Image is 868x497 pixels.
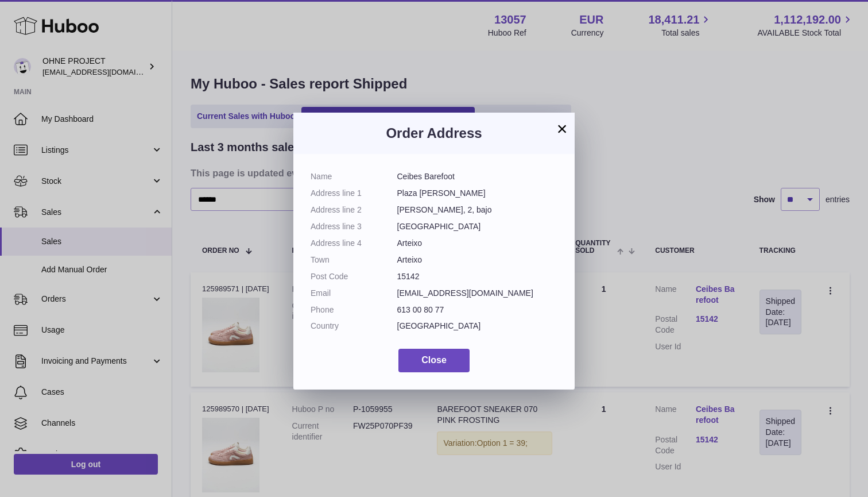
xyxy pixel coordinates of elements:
[311,238,397,249] dt: Address line 4
[311,205,397,215] dt: Address line 2
[397,171,558,182] dd: Ceibes Barefoot
[398,349,470,372] button: Close
[311,255,397,265] dt: Town
[397,305,558,315] dd: 613 00 80 77
[397,321,558,332] dd: [GEOGRAPHIC_DATA]
[397,188,558,199] dd: Plaza [PERSON_NAME]
[311,171,397,182] dt: Name
[397,205,558,215] dd: [PERSON_NAME], 2, bajo
[311,288,397,299] dt: Email
[421,355,447,365] span: Close
[397,255,558,265] dd: Arteixo
[311,124,557,142] h3: Order Address
[311,321,397,332] dt: Country
[397,238,558,249] dd: Arteixo
[311,221,397,232] dt: Address line 3
[311,188,397,199] dt: Address line 1
[555,122,569,136] button: ×
[397,288,558,299] dd: [EMAIL_ADDRESS][DOMAIN_NAME]
[311,271,397,282] dt: Post Code
[397,271,558,282] dd: 15142
[397,221,558,232] dd: [GEOGRAPHIC_DATA]
[311,305,397,315] dt: Phone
